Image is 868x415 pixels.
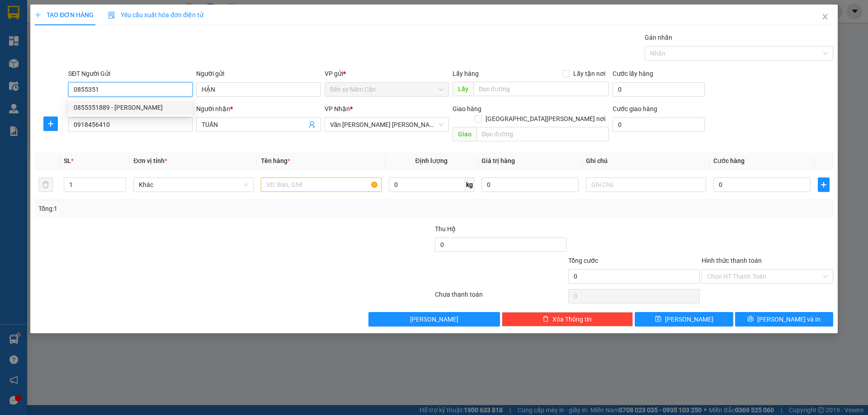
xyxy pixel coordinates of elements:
label: Cước giao hàng [613,105,657,112]
input: 0 [481,177,579,192]
b: GỬI : Bến xe Năm Căn [4,56,127,71]
span: Tổng cước [568,257,598,264]
li: 85 [PERSON_NAME] [4,20,172,31]
button: plus [43,117,58,131]
span: Cước hàng [713,157,745,164]
span: save [655,316,661,323]
span: Văn phòng Hồ Chí Minh [330,118,443,131]
span: VP Nhận [325,105,350,112]
div: Người nhận [196,104,321,114]
div: Tổng: 1 [38,204,335,214]
input: Dọc đường [473,82,609,96]
span: plus [35,12,41,18]
span: TẠO ĐƠN HÀNG [35,11,94,19]
span: [PERSON_NAME] [665,314,713,324]
span: plus [818,181,829,188]
label: Cước lấy hàng [613,70,653,77]
span: Yêu cầu xuất hóa đơn điện tử [108,11,203,19]
span: user-add [308,121,316,128]
span: Khác [139,178,248,191]
span: [GEOGRAPHIC_DATA][PERSON_NAME] nơi [482,114,609,124]
input: Dọc đường [476,127,609,141]
input: VD: Bàn, Ghế [261,177,381,192]
span: Định lượng [415,157,448,164]
span: kg [465,177,474,192]
span: Bến xe Năm Căn [330,83,443,96]
div: 0855351889 - thức [68,100,193,115]
span: plus [44,120,57,127]
button: [PERSON_NAME] [368,312,500,326]
span: Tên hàng [261,157,290,164]
input: Cước lấy hàng [613,82,705,97]
div: 0855351889 - [PERSON_NAME] [74,103,187,112]
div: SĐT Người Gửi [68,69,193,79]
span: Đơn vị tính [133,157,167,164]
li: 02839.63.63.63 [4,31,172,42]
span: Lấy [453,82,473,96]
span: [PERSON_NAME] và In [757,314,821,324]
span: close [821,13,829,20]
span: Giao [453,127,476,141]
span: Lấy hàng [453,70,479,77]
button: deleteXóa Thông tin [502,312,633,326]
button: plus [818,177,830,192]
input: Ghi Chú [586,177,706,192]
span: Giá trị hàng [481,157,515,164]
div: VP gửi [325,69,449,79]
span: Thu Hộ [435,225,456,233]
span: Xóa Thông tin [552,314,592,324]
span: Lấy tận nơi [570,69,609,79]
span: SL [64,157,71,164]
div: Chưa thanh toán [434,289,567,305]
span: environment [52,22,59,29]
span: [PERSON_NAME] [410,314,458,324]
button: Close [812,5,838,30]
span: printer [747,316,754,323]
span: Giao hàng [453,105,481,112]
label: Hình thức thanh toán [702,257,762,264]
th: Ghi chú [582,152,710,170]
span: phone [52,33,59,40]
button: printer[PERSON_NAME] và In [735,312,833,326]
input: Cước giao hàng [613,117,705,132]
div: Người gửi [196,69,321,79]
button: save[PERSON_NAME] [635,312,733,326]
label: Gán nhãn [645,34,672,41]
img: icon [108,12,115,19]
button: delete [38,177,53,192]
b: [PERSON_NAME] [52,6,128,17]
span: delete [542,316,549,323]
